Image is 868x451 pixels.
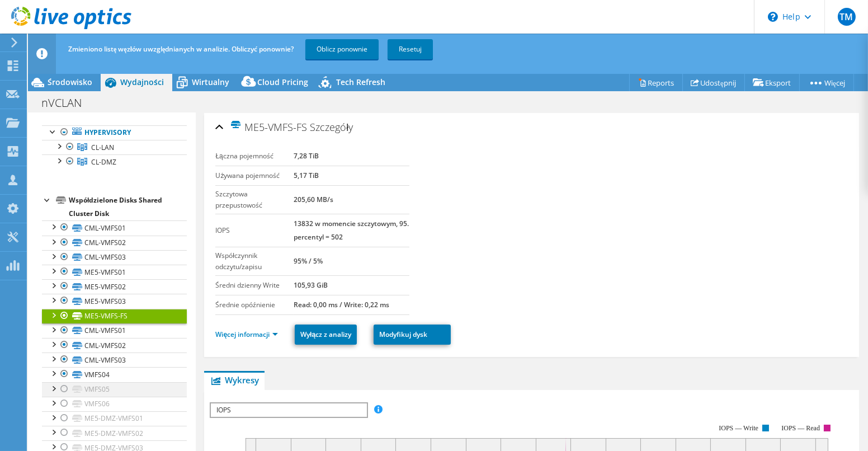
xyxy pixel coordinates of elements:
[744,74,800,91] a: Eksport
[215,225,294,236] label: IOPS
[629,74,683,91] a: Reports
[768,12,778,22] svg: \n
[42,294,187,308] a: ME5-VMFS03
[215,189,294,211] label: Szczytowa przepustowość
[215,299,294,311] label: Średnie opóźnienie
[42,323,187,338] a: CML-VMFS01
[42,397,187,411] a: VMFS06
[719,424,759,432] text: IOPS — Write
[91,143,114,152] span: CL-LAN
[42,309,187,323] a: ME5-VMFS-FS
[294,300,389,309] b: Read: 0,00 ms / Write: 0,22 ms
[294,195,333,204] b: 205,60 MB/s
[192,77,229,87] span: Wirtualny
[305,39,379,59] a: Oblicz ponownie
[294,280,328,290] b: 105,93 GiB
[42,220,187,235] a: CML-VMFS01
[68,44,294,54] span: Zmieniono listę węzłów uwzględnianych w analizie. Obliczyć ponownie?
[42,338,187,353] a: CML-VMFS02
[799,74,854,91] a: Więcej
[295,325,357,345] a: Wyłącz z analizy
[682,74,745,91] a: Udostępnij
[215,280,294,291] label: Średni dzienny Write
[42,279,187,294] a: ME5-VMFS02
[42,140,187,154] a: CL-LAN
[42,125,187,140] a: Hypervisory
[336,77,385,87] span: Tech Refresh
[42,265,187,279] a: ME5-VMFS01
[257,77,308,87] span: Cloud Pricing
[48,77,92,87] span: Środowisko
[210,374,259,386] span: Wykresy
[120,77,164,87] span: Wydajności
[211,403,366,417] span: IOPS
[388,39,433,59] a: Resetuj
[42,236,187,250] a: CML-VMFS02
[294,219,409,242] b: 13832 w momencie szczytowym, 95. percentyl = 502
[215,250,294,273] label: Współczynnik odczytu/zapisu
[294,171,319,180] b: 5,17 TiB
[42,367,187,382] a: VMFS04
[42,250,187,265] a: CML-VMFS03
[215,151,294,162] label: Łączna pojemność
[310,120,353,134] span: Szczegóły
[42,426,187,440] a: ME5-DMZ-VMFS02
[42,353,187,367] a: CML-VMFS03
[215,170,294,181] label: Używana pojemność
[42,411,187,426] a: ME5-DMZ-VMFS01
[294,151,319,161] b: 7,28 TiB
[215,330,278,339] a: Więcej informacji
[230,120,307,133] span: ME5-VMFS-FS
[42,382,187,397] a: VMFS05
[36,97,99,109] h1: nVCLAN
[782,424,820,432] text: IOPS — Read
[838,8,856,26] span: TM
[69,194,187,220] div: Współdzielone Disks Shared Cluster Disk
[374,325,451,345] a: Modyfikuj dysk
[91,157,116,167] span: CL-DMZ
[294,256,323,266] b: 95% / 5%
[42,154,187,169] a: CL-DMZ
